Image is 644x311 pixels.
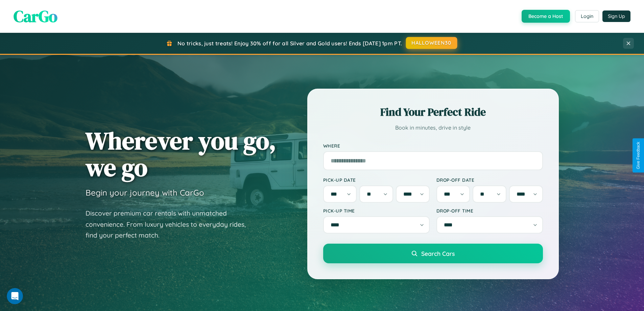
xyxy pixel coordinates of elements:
[323,208,430,214] label: Pick-up Time
[177,40,402,47] span: No tricks, just treats! Enjoy 30% off for all Silver and Gold users! Ends [DATE] 1pm PT.
[602,10,630,22] button: Sign Up
[636,142,641,169] div: Give Feedback
[406,37,457,49] button: HALLOWEEN30
[436,208,543,214] label: Drop-off Time
[421,250,455,257] span: Search Cars
[323,143,543,149] label: Where
[14,5,57,27] span: CarGo
[575,10,599,22] button: Login
[522,10,570,23] button: Become a Host
[86,187,204,198] h3: Begin your journey with CarGo
[436,177,543,183] label: Drop-off Date
[323,244,543,263] button: Search Cars
[86,127,276,181] h1: Wherever you go, we go
[323,123,543,133] p: Book in minutes, drive in style
[86,208,255,241] p: Discover premium car rentals with unmatched convenience. From luxury vehicles to everyday rides, ...
[323,105,543,119] h2: Find Your Perfect Ride
[323,177,430,183] label: Pick-up Date
[7,288,23,304] iframe: Intercom live chat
